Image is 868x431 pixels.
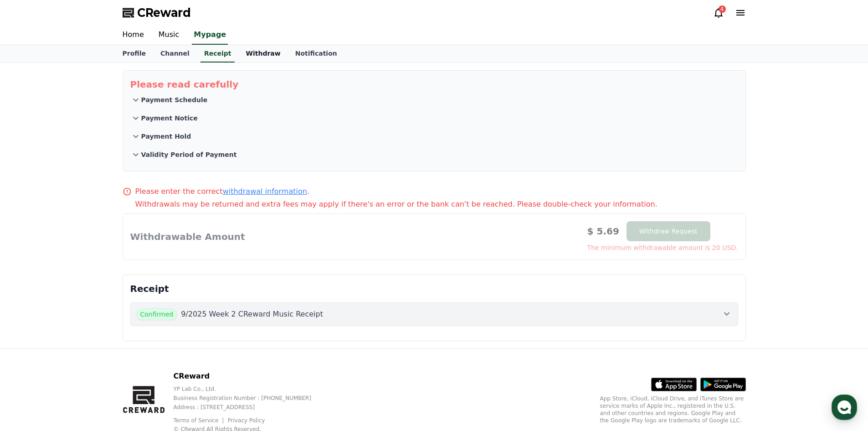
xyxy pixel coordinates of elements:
p: Payment Hold [141,132,191,141]
a: Mypage [192,26,228,45]
a: Home [115,26,151,45]
a: 4 [713,7,724,18]
p: Payment Schedule [141,95,208,104]
button: Confirmed 9/2025 Week 2 CReward Music Receipt [130,302,738,326]
p: Payment Notice [141,114,198,123]
a: Privacy Policy [228,417,265,424]
a: withdrawal information [223,187,307,196]
a: Messages [60,289,118,312]
p: Withdrawals may be returned and extra fees may apply if there's an error or the bank can't be rea... [135,199,746,210]
span: Confirmed [136,308,178,320]
a: Terms of Service [173,417,225,424]
p: Validity Period of Payment [141,150,237,159]
button: Validity Period of Payment [130,145,738,164]
p: Address : [STREET_ADDRESS] [173,404,326,411]
div: 4 [719,5,726,13]
button: Payment Schedule [130,91,738,109]
span: CReward [137,5,191,20]
p: YP Lab Co., Ltd. [173,385,326,393]
span: Home [23,303,39,310]
a: Withdraw [238,45,288,62]
p: CReward [173,371,326,382]
p: Business Registration Number : [PHONE_NUMBER] [173,395,326,402]
a: Channel [153,45,197,62]
p: App Store, iCloud, iCloud Drive, and iTunes Store are service marks of Apple Inc., registered in ... [600,395,746,424]
a: CReward [123,5,191,20]
p: Please enter the correct . [135,186,309,197]
p: 9/2025 Week 2 CReward Music Receipt [181,309,323,320]
a: Notification [288,45,344,62]
button: Payment Hold [130,127,738,145]
a: Receipt [200,45,235,62]
a: Profile [115,45,153,62]
span: Settings [135,303,157,310]
span: Messages [76,303,103,311]
a: Home [3,289,60,312]
button: Payment Notice [130,109,738,127]
p: Receipt [130,282,738,295]
a: Music [151,26,187,45]
a: Settings [118,289,175,312]
p: Please read carefully [130,78,738,91]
